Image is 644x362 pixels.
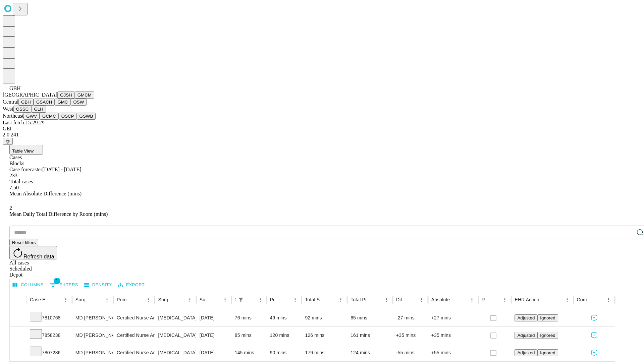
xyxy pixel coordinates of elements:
[351,309,389,326] div: 65 mins
[351,344,389,361] div: 124 mins
[55,99,70,106] button: GMC
[75,92,94,99] button: GMCM
[537,332,558,339] button: Ignored
[517,333,535,338] span: Adjusted
[540,295,549,304] button: Sort
[235,297,235,302] div: Scheduled In Room Duration
[594,295,604,304] button: Sort
[75,297,92,302] div: Surgeon Name
[23,113,40,120] button: GWV
[12,148,34,154] span: Table View
[59,113,77,120] button: OSCP
[515,332,537,339] button: Adjusted
[30,344,69,361] div: 7807286
[604,295,613,304] button: Menu
[117,309,151,326] div: Certified Nurse Anesthetist
[517,315,535,320] span: Adjusted
[336,295,345,304] button: Menu
[11,280,45,290] button: Select columns
[537,349,558,356] button: Ignored
[256,295,265,304] button: Menu
[515,297,539,302] div: EHR Action
[382,295,391,304] button: Menu
[270,297,281,302] div: Predicted In Room Duration
[467,295,477,304] button: Menu
[9,179,33,184] span: Total cases
[116,280,146,290] button: Export
[117,297,133,302] div: Primary Service
[431,309,475,326] div: +27 mins
[5,139,10,144] span: @
[117,344,151,361] div: Certified Nurse Anesthetist
[305,327,344,344] div: 126 mins
[200,309,228,326] div: [DATE]
[396,297,407,302] div: Difference
[3,126,641,132] div: GEI
[211,295,220,304] button: Sort
[42,167,81,172] span: [DATE] - [DATE]
[517,350,535,355] span: Adjusted
[236,295,246,304] button: Show filters
[351,297,372,302] div: Total Predicted Duration
[500,295,509,304] button: Menu
[515,349,537,356] button: Adjusted
[9,239,38,246] button: Reset filters
[9,167,42,172] span: Case forecaster
[3,132,641,138] div: 2.0.241
[158,297,175,302] div: Surgery Name
[270,327,299,344] div: 120 mins
[540,350,555,355] span: Ignored
[396,309,425,326] div: -27 mins
[351,327,389,344] div: 161 mins
[537,314,558,321] button: Ignored
[34,99,55,106] button: GSACH
[158,309,193,326] div: [MEDICAL_DATA] CA SCRN NOT HI RSK
[30,309,69,326] div: 7810768
[482,297,490,302] div: Resolved in EHR
[93,295,102,304] button: Sort
[327,295,336,304] button: Sort
[408,295,417,304] button: Sort
[236,295,246,304] div: 1 active filter
[75,344,110,361] div: MD [PERSON_NAME]
[577,297,594,302] div: Comments
[3,120,45,125] span: Last fetch: 15:29:29
[9,173,17,178] span: 233
[9,191,82,196] span: Mean Absolute Difference (mins)
[431,327,475,344] div: +35 mins
[305,344,344,361] div: 179 mins
[281,295,290,304] button: Sort
[54,278,60,284] span: 1
[290,295,300,304] button: Menu
[3,113,23,119] span: Northeast
[220,295,230,304] button: Menu
[9,85,21,91] span: GBH
[458,295,467,304] button: Sort
[117,327,151,344] div: Certified Nurse Anesthetist
[158,327,193,344] div: [MEDICAL_DATA] PARTIAL
[246,295,256,304] button: Sort
[270,309,299,326] div: 49 mins
[491,295,500,304] button: Sort
[235,327,263,344] div: 85 mins
[57,92,75,99] button: GJSH
[3,106,13,112] span: West
[200,344,228,361] div: [DATE]
[30,327,69,344] div: 7858238
[9,246,57,259] button: Refresh data
[431,297,457,302] div: Absolute Difference
[48,280,80,290] button: Show filters
[540,315,555,320] span: Ignored
[176,295,185,304] button: Sort
[144,295,153,304] button: Menu
[71,99,87,106] button: OSW
[372,295,382,304] button: Sort
[12,240,36,245] span: Reset filters
[200,327,228,344] div: [DATE]
[540,333,555,338] span: Ignored
[77,113,96,120] button: GSWB
[235,309,263,326] div: 76 mins
[13,312,23,324] button: Expand
[23,254,54,259] span: Refresh data
[200,297,210,302] div: Surgery Date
